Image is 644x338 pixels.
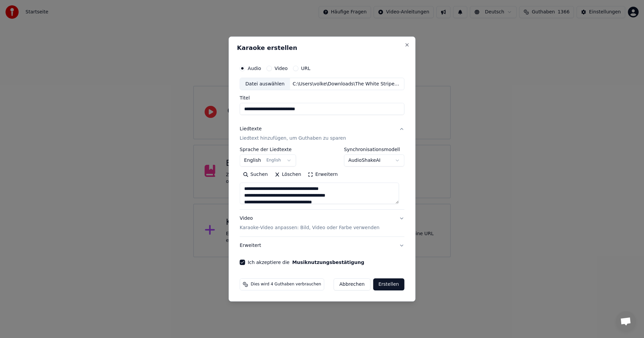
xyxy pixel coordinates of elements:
label: Audio [248,66,261,71]
button: Erweitert [240,237,405,254]
label: Titel [240,96,405,100]
div: C:\Users\volke\Downloads\The White Stripes - Black Math (Visualizer).mp3 [290,81,404,87]
p: Liedtext hinzufügen, um Guthaben zu sparen [240,135,346,142]
label: Synchronisationsmodell [344,147,404,152]
button: Erweitern [305,170,341,180]
label: Video [274,66,287,71]
label: Ich akzeptiere die [248,260,364,265]
div: Liedtexte [240,126,262,133]
h2: Karaoke erstellen [237,45,407,51]
button: Erstellen [373,278,404,290]
label: Sprache der Liedtexte [240,147,296,152]
span: Dies wird 4 Guthaben verbrauchen [251,282,321,287]
button: Abbrechen [334,278,370,290]
div: LiedtexteLiedtext hinzufügen, um Guthaben zu sparen [240,147,405,210]
button: Suchen [240,170,271,180]
button: Ich akzeptiere die [292,260,364,265]
button: LiedtexteLiedtext hinzufügen, um Guthaben zu sparen [240,121,405,147]
button: VideoKaraoke-Video anpassen: Bild, Video oder Farbe verwenden [240,210,405,237]
div: Video [240,215,380,231]
label: URL [301,66,311,71]
button: Löschen [271,170,304,180]
p: Karaoke-Video anpassen: Bild, Video oder Farbe verwenden [240,224,380,231]
div: Datei auswählen [240,78,290,90]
